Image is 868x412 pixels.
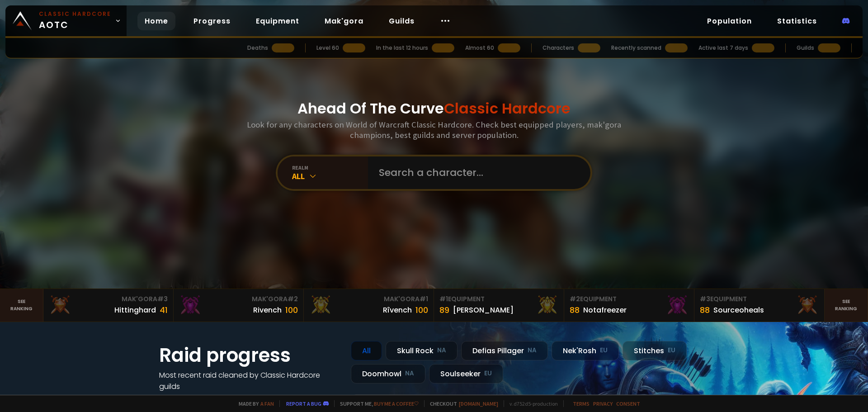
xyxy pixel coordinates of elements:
div: Soulseeker [429,364,503,384]
h4: Most recent raid cleaned by Classic Hardcore guilds [159,369,340,392]
a: [DOMAIN_NAME] [459,400,498,407]
a: Statistics [770,12,824,30]
div: Recently scanned [611,44,661,52]
a: Terms [573,400,590,407]
div: Doomhowl [351,364,425,384]
small: EU [484,369,492,378]
a: Mak'Gora#1Rîvench100 [304,289,434,322]
span: Classic Hardcore [444,98,571,118]
div: Rivench [253,304,282,316]
div: 100 [285,304,298,316]
a: Progress [186,12,238,30]
a: #1Equipment89[PERSON_NAME] [434,289,564,322]
div: Equipment [570,294,689,304]
a: #3Equipment88Sourceoheals [694,289,825,322]
span: Checkout [424,400,498,407]
div: Sourceoheals [713,304,764,316]
a: Privacy [593,400,613,407]
div: 89 [439,304,449,316]
div: Mak'Gora [179,294,298,304]
span: # 1 [420,294,428,303]
div: Equipment [439,294,558,304]
div: Active last 7 days [698,44,748,52]
a: Mak'Gora#3Hittinghard41 [43,289,174,322]
div: Equipment [700,294,819,304]
div: Notafreezer [583,304,627,316]
small: NA [528,346,537,355]
input: Search a character... [373,156,580,189]
span: # 3 [700,294,710,303]
small: NA [405,369,414,378]
a: Home [137,12,175,30]
h1: Raid progress [159,341,340,369]
div: In the last 12 hours [376,44,428,52]
a: Equipment [249,12,307,30]
a: a fan [260,400,274,407]
a: Mak'Gora#2Rivench100 [174,289,304,322]
div: Nek'Rosh [552,341,619,360]
h1: Ahead Of The Curve [297,98,571,119]
a: Guilds [382,12,422,30]
div: 88 [570,304,580,316]
div: Hittinghard [114,304,156,316]
span: # 2 [570,294,580,303]
small: EU [600,346,608,355]
div: Guilds [797,44,814,52]
span: Made by [233,400,274,407]
div: Defias Pillager [461,341,548,360]
div: Deaths [247,44,268,52]
div: Level 60 [316,44,339,52]
a: Population [700,12,759,30]
span: # 1 [439,294,448,303]
div: [PERSON_NAME] [453,304,514,316]
div: 88 [700,304,710,316]
a: Consent [616,400,640,407]
a: Buy me a coffee [374,400,419,407]
a: Classic HardcoreAOTC [5,5,127,36]
small: NA [437,346,446,355]
span: # 3 [157,294,168,303]
div: Skull Rock [386,341,458,360]
div: realm [292,164,368,171]
h3: Look for any characters on World of Warcraft Classic Hardcore. Check best equipped players, mak'g... [243,119,625,140]
div: Mak'Gora [309,294,428,304]
div: Rîvench [383,304,412,316]
div: Almost 60 [465,44,494,52]
a: Mak'gora [317,12,371,30]
span: v. d752d5 - production [504,400,558,407]
span: # 2 [288,294,298,303]
div: 100 [415,304,428,316]
a: See all progress [159,393,218,403]
span: Support me, [334,400,419,407]
div: All [292,171,368,181]
small: EU [668,346,675,355]
div: 41 [160,304,168,316]
span: AOTC [39,10,111,32]
small: Classic Hardcore [39,10,111,18]
div: All [351,341,382,360]
a: Report a bug [286,400,321,407]
a: Seeranking [825,289,868,322]
a: #2Equipment88Notafreezer [564,289,694,322]
div: Mak'Gora [49,294,168,304]
div: Characters [542,44,574,52]
div: Stitches [623,341,687,360]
